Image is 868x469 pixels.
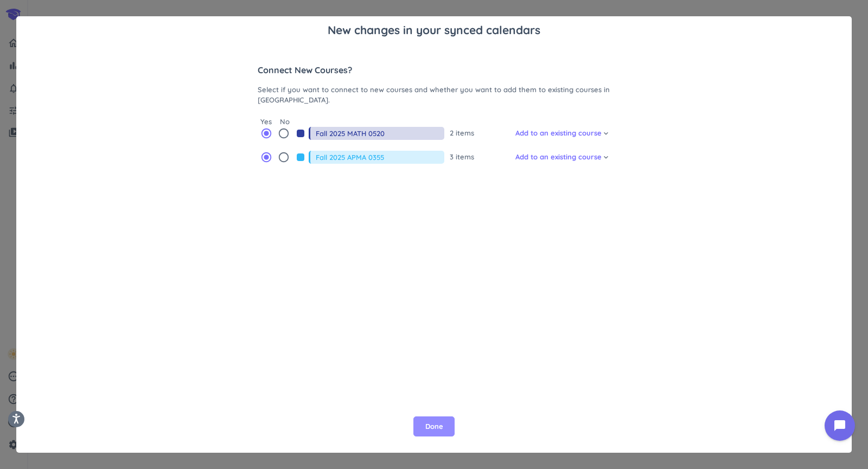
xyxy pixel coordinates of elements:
[260,117,272,127] span: Yes
[278,127,290,139] i: radio_button_unchecked
[425,421,443,432] span: Done
[258,85,610,106] span: Select if you want to connect to new courses and whether you want to add them to existing courses...
[280,117,290,127] span: No
[328,22,540,39] span: New changes in your synced calendars
[278,151,290,163] i: radio_button_unchecked
[258,63,610,76] span: Connect New Courses?
[316,151,444,164] input: Fall 2025 APMA 0355
[260,127,272,139] i: radio_button_checked
[602,129,610,138] i: keyboard_arrow_down
[602,153,610,162] i: keyboard_arrow_down
[515,152,602,163] span: Add to an existing course
[515,128,602,139] span: Add to an existing course
[260,151,272,163] i: radio_button_checked
[413,416,455,437] button: Done
[450,128,474,139] span: 2 items
[450,152,474,163] span: 3 items
[316,127,444,140] input: Fall 2025 MATH 0520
